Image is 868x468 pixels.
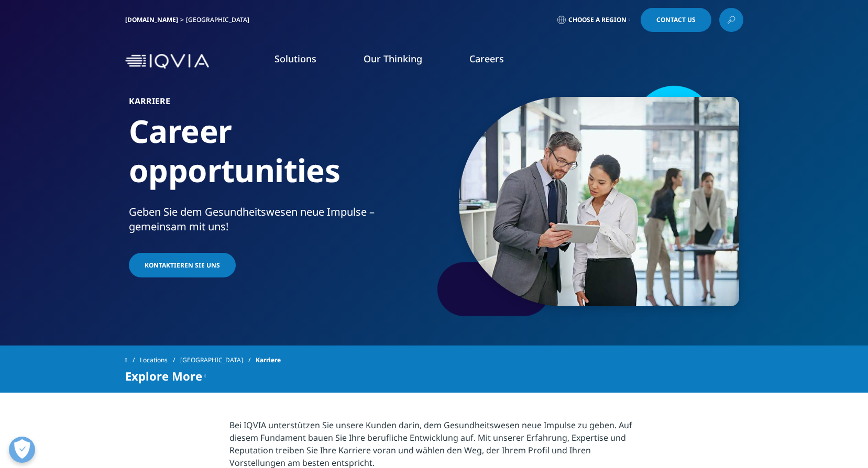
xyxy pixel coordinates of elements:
button: Präferenzen öffnen [9,437,35,463]
span: Contact Us [656,17,696,23]
div: Geben Sie dem Gesundheitswesen neue Impulse – gemeinsam mit uns! [129,205,430,234]
span: Choose a Region [568,16,627,24]
span: Kontaktieren Sie uns [145,261,220,270]
span: Explore More [125,370,202,382]
a: Kontaktieren Sie uns [129,253,236,277]
span: Karriere [256,351,281,370]
img: 156_man-and-woman-looking-at-tablet.jpg [459,97,739,306]
a: Solutions [274,52,316,65]
h6: Karriere [129,97,430,112]
a: Contact Us [641,8,711,32]
div: [GEOGRAPHIC_DATA] [186,16,254,24]
a: [GEOGRAPHIC_DATA] [180,351,256,370]
a: [DOMAIN_NAME] [125,15,178,24]
a: Careers [469,52,504,65]
a: Locations [140,351,180,370]
a: Our Thinking [364,52,422,65]
h1: Career opportunities [129,112,430,205]
nav: Primary [213,37,743,86]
